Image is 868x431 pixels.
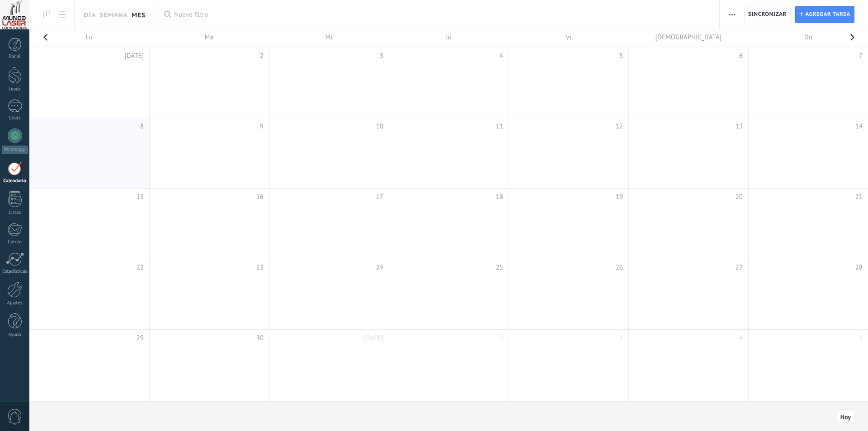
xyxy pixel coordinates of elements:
[389,118,509,131] td: 11
[628,47,748,61] td: 6
[29,259,149,272] td: 22
[389,259,509,272] td: 25
[748,329,868,343] td: 5
[2,332,28,338] div: Ayuda
[149,118,269,131] td: 9
[2,210,28,216] div: Listas
[2,86,28,92] div: Leads
[269,188,389,202] td: 17
[748,118,868,131] td: 14
[389,188,509,202] td: 18
[748,259,868,272] td: 28
[149,188,269,202] td: 16
[509,118,628,131] td: 12
[509,259,628,272] td: 26
[2,239,28,245] div: Correo
[149,47,269,61] td: 2
[628,188,748,202] td: 20
[29,188,149,202] td: 15
[744,6,791,23] button: Sincronizar
[269,259,389,272] td: 24
[509,47,628,61] td: 5
[149,329,269,343] td: 30
[840,414,851,420] span: Hoy
[2,54,28,60] div: Panel
[389,47,509,61] td: 4
[269,329,389,343] td: 1
[2,146,28,154] div: WhatsApp
[628,118,748,131] td: 13
[628,259,748,272] td: 27
[29,47,149,61] td: 1
[35,52,144,60] span: [DATE]
[389,329,509,343] td: 2
[2,178,28,184] div: Calendario
[837,409,854,423] button: Hoy
[274,334,383,342] span: [DATE]
[269,47,389,61] td: 3
[2,269,28,275] div: Estadísticas
[149,259,269,272] td: 23
[748,47,868,61] td: 7
[2,300,28,306] div: Ajustes
[509,329,628,343] td: 3
[628,329,748,343] td: 4
[805,6,850,23] span: Agregar tarea
[2,115,28,121] div: Chats
[174,10,710,19] span: Nuevo filtro
[269,118,389,131] td: 10
[795,6,854,23] button: Agregar tarea
[29,329,149,343] td: 29
[509,188,628,202] td: 19
[748,188,868,202] td: 21
[29,118,149,131] td: 8
[748,12,787,17] span: Sincronizar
